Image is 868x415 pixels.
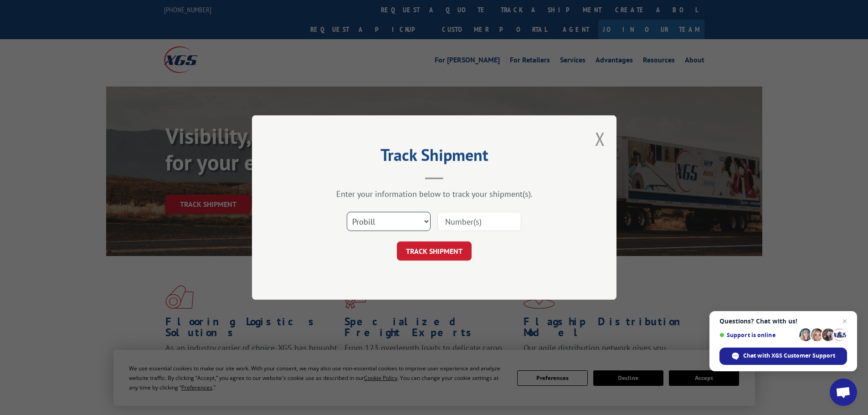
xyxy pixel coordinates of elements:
[719,318,847,325] span: Questions? Chat with us!
[397,241,472,261] button: TRACK SHIPMENT
[743,352,835,360] span: Chat with XGS Customer Support
[437,212,521,231] input: Number(s)
[719,332,796,338] span: Support is online
[719,348,847,365] span: Chat with XGS Customer Support
[298,149,571,166] h2: Track Shipment
[298,189,571,199] div: Enter your information below to track your shipment(s).
[830,379,857,406] a: Open chat
[595,127,605,151] button: Close modal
